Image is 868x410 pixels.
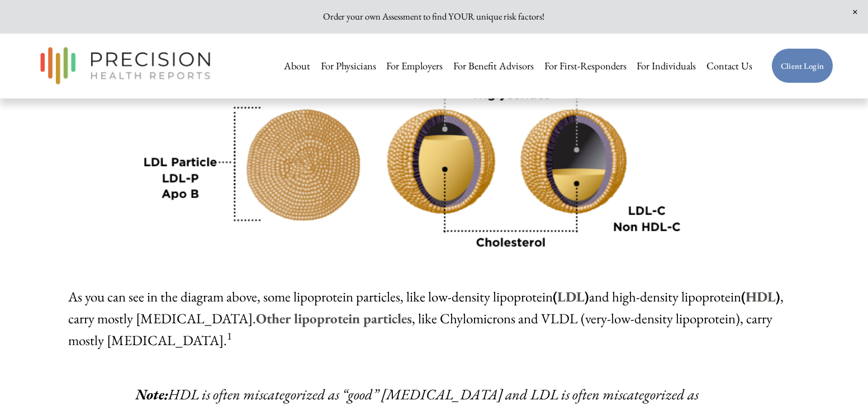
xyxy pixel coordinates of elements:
[321,54,376,77] a: For Physicians
[135,385,168,404] em: Note:
[553,288,589,305] strong: ( )
[284,54,310,77] a: About
[667,267,868,410] iframe: Chat Widget
[637,54,696,77] a: For Individuals
[35,42,216,89] img: Precision Health Reports
[706,54,752,77] a: Contact Us
[453,54,534,77] a: For Benefit Advisors
[256,309,412,327] a: Other lipoprotein particles
[227,329,232,343] sup: 1
[771,48,833,83] a: Client Login
[68,288,784,349] span: As you can see in the diagram above, some lipoprotein particles, like low-density lipoprotein and...
[544,54,627,77] a: For First-Responders
[557,288,585,305] a: LDL
[386,54,443,77] a: For Employers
